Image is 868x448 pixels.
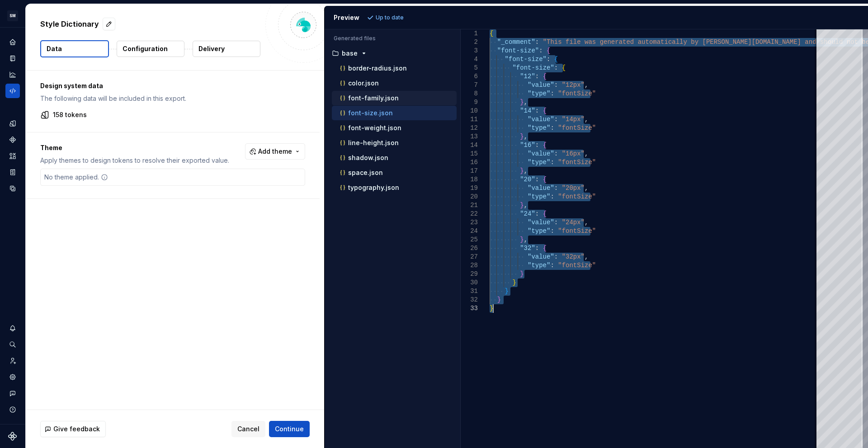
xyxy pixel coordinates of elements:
div: 7 [461,81,478,90]
p: typography.json [348,184,399,191]
a: Invite team [5,354,20,368]
div: 12 [461,124,478,132]
span: { [542,73,546,80]
span: "fontSize" [558,124,596,132]
span: , [524,99,527,106]
button: Cancel [231,421,265,437]
button: Add theme [245,143,305,160]
span: "20px" [561,184,584,192]
span: "type" [528,262,550,269]
span: } [512,279,516,286]
div: 29 [461,270,478,278]
span: "type" [528,227,550,235]
div: 17 [461,167,478,175]
span: : [535,141,538,149]
span: { [542,245,546,252]
button: base [328,48,457,58]
p: Data [47,44,62,53]
span: } [497,296,500,303]
div: 24 [461,227,478,236]
button: shadow.json [332,153,457,163]
span: "value" [528,219,554,226]
span: "This file was generated automatically by [PERSON_NAME] [542,38,751,46]
a: Assets [5,149,20,163]
span: "font-size" [497,47,538,54]
button: Delivery [193,41,260,57]
span: : [554,64,557,71]
button: space.json [332,168,457,178]
div: 20 [461,193,478,201]
button: Configuration [117,41,184,57]
span: , [524,236,527,243]
div: 1 [461,29,478,38]
span: "fontSize" [558,262,596,269]
span: { [542,107,546,114]
p: base [342,50,358,57]
span: Add theme [258,147,292,156]
p: space.json [348,169,383,176]
button: font-size.json [332,108,457,118]
span: { [542,176,546,183]
p: border-radius.json [348,65,407,72]
span: "font-size" [512,64,554,71]
span: : [550,124,554,132]
span: : [535,38,538,46]
div: 21 [461,201,478,210]
div: 8 [461,90,478,98]
div: Home [5,35,20,49]
button: Continue [269,421,310,437]
button: Notifications [5,321,20,335]
span: , [524,133,527,140]
div: 6 [461,72,478,81]
p: The following data will be included in this export. [40,94,305,103]
div: Settings [5,370,20,384]
span: "value" [528,184,554,192]
button: font-family.json [332,93,457,103]
div: 32 [461,296,478,304]
div: 18 [461,175,478,184]
a: Design tokens [5,116,20,131]
span: } [520,270,524,278]
div: 11 [461,115,478,124]
span: { [542,210,546,217]
div: 5 [461,64,478,72]
a: Documentation [5,51,20,66]
span: "fontSize" [558,227,596,235]
p: Apply themes to design tokens to resolve their exported value. [40,156,229,165]
span: "fontSize" [558,159,596,166]
span: : [554,81,557,89]
span: "12px" [561,81,584,89]
span: "12" [520,73,535,80]
a: Components [5,132,20,147]
div: 23 [461,218,478,227]
span: "type" [528,124,550,132]
span: { [547,47,550,54]
div: Contact support [5,386,20,401]
span: , [585,219,588,226]
a: Storybook stories [5,165,20,179]
span: Cancel [237,424,259,434]
button: Data [40,40,109,57]
p: font-weight.json [348,124,401,132]
svg: Supernova Logo [8,432,17,441]
div: 9 [461,98,478,107]
span: : [535,176,538,183]
button: border-radius.json [332,63,457,73]
span: "14" [520,107,535,114]
div: 19 [461,184,478,193]
div: SM [7,10,18,21]
div: Code automation [5,84,20,98]
div: Search ⌘K [5,337,20,352]
span: : [554,184,557,192]
span: "20" [520,176,535,183]
div: 13 [461,132,478,141]
p: Theme [40,143,229,152]
span: "16px" [561,150,584,157]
